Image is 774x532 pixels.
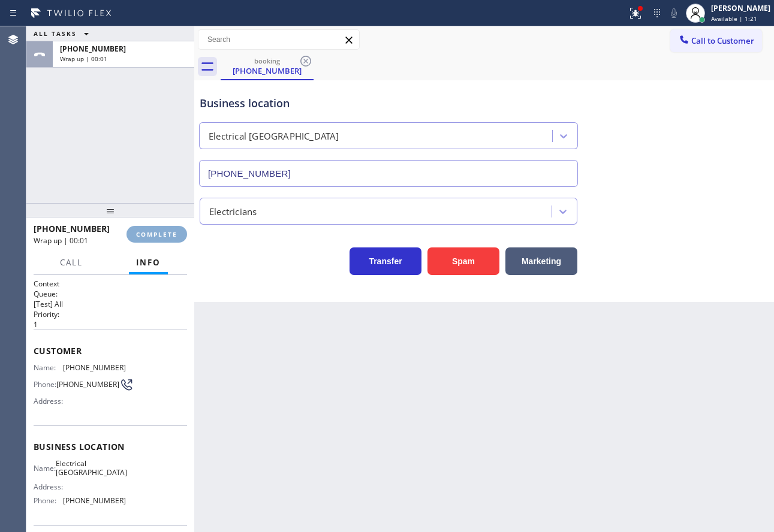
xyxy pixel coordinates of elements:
button: Call to Customer [670,29,762,52]
input: Phone Number [199,160,578,187]
h2: Queue: [34,289,187,299]
button: COMPLETE [127,226,187,243]
span: [PHONE_NUMBER] [63,496,126,505]
span: Call to Customer [691,35,754,46]
div: [PHONE_NUMBER] [222,65,312,76]
div: Business location [200,95,577,111]
span: Customer [34,345,187,356]
button: ALL TASKS [26,26,101,41]
div: Electrical [GEOGRAPHIC_DATA] [209,129,339,143]
span: Phone: [34,380,56,389]
button: Marketing [505,247,577,275]
h2: Priority: [34,309,187,319]
span: Address: [34,397,65,406]
span: Business location [34,441,187,452]
span: Name: [34,464,56,473]
button: Call [53,251,90,274]
div: [PERSON_NAME] [711,3,770,13]
h1: Context [34,279,187,289]
span: [PHONE_NUMBER] [34,223,110,234]
div: Electricians [209,204,257,218]
button: Mute [665,5,682,22]
div: (309) 253-4469 [222,53,312,79]
span: ALL TASKS [34,29,77,38]
p: 1 [34,319,187,330]
span: [PHONE_NUMBER] [60,44,126,54]
span: Wrap up | 00:01 [60,55,107,63]
span: Phone: [34,496,63,505]
span: Electrical [GEOGRAPHIC_DATA] [56,459,127,477]
button: Spam [427,247,499,275]
span: Name: [34,363,63,372]
span: COMPLETE [136,230,177,238]
input: Search [198,30,359,49]
span: Wrap up | 00:01 [34,235,88,246]
span: Available | 1:21 [711,14,757,23]
span: Call [60,257,83,268]
span: [PHONE_NUMBER] [56,380,119,389]
span: Info [136,257,161,268]
button: Transfer [350,247,421,275]
div: booking [222,56,312,65]
button: Info [129,251,168,274]
span: [PHONE_NUMBER] [63,363,126,372]
span: Address: [34,482,65,491]
p: [Test] All [34,299,187,309]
